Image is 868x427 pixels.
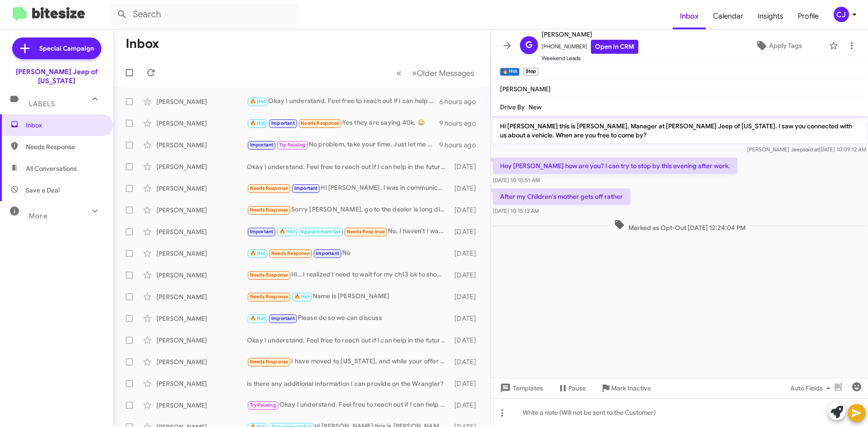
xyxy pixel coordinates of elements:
[450,379,483,388] div: [DATE]
[498,380,543,396] span: Templates
[29,100,55,108] span: Labels
[392,64,480,82] nav: Page navigation example
[156,314,247,323] div: [PERSON_NAME]
[250,99,265,104] span: 🔥 Hot
[301,229,340,235] span: Appointment Set
[250,229,274,235] span: Important
[450,336,483,345] div: [DATE]
[247,248,450,258] div: No
[250,315,265,321] span: 🔥 Hot
[673,3,706,29] span: Inbox
[294,294,310,300] span: 🔥 Hot
[250,142,274,148] span: Important
[156,162,247,171] div: [PERSON_NAME]
[450,227,483,236] div: [DATE]
[247,140,439,150] div: No problem, take your time. Just let me know when you're ready to schedule a visit. Wishing your ...
[391,64,407,82] button: Previous
[39,44,94,53] span: Special Campaign
[542,29,638,40] span: [PERSON_NAME]
[769,38,802,54] span: Apply Tags
[271,315,295,321] span: Important
[347,229,385,235] span: Needs Response
[550,380,593,396] button: Pause
[26,121,103,130] span: Inbox
[26,142,103,151] span: Needs Response
[301,120,339,126] span: Needs Response
[247,96,439,107] div: Okay I understand. Feel free to reach out if I can help in the future!👍
[156,141,247,150] div: [PERSON_NAME]
[250,294,288,300] span: Needs Response
[247,313,450,324] div: Please do so we can discuss
[493,207,539,214] span: [DATE] 10:15:13 AM
[450,292,483,301] div: [DATE]
[439,141,483,150] div: 9 hours ago
[611,380,651,396] span: Mark Inactive
[26,164,77,173] span: All Conversations
[493,188,630,205] p: After my Children's mother gets off rather
[250,359,288,365] span: Needs Response
[500,85,551,93] span: [PERSON_NAME]
[250,272,288,278] span: Needs Response
[790,380,834,396] span: Auto Fields
[156,206,247,215] div: [PERSON_NAME]
[450,184,483,193] div: [DATE]
[156,379,247,388] div: [PERSON_NAME]
[439,97,483,106] div: 6 hours ago
[791,3,826,29] span: Profile
[29,212,47,220] span: More
[247,226,450,237] div: No, I haven't I was denied the first time..
[493,118,866,143] p: Hi [PERSON_NAME] this is [PERSON_NAME], Manager at [PERSON_NAME] Jeep of [US_STATE]. I saw you co...
[126,37,159,51] h1: Inbox
[279,229,295,235] span: 🔥 Hot
[247,162,450,171] div: Okay I understand. Feel free to reach out if I can help in the future!👍
[247,118,439,128] div: Yes they are saying 40k. 😂
[406,64,480,82] button: Next
[610,219,749,232] span: Marked as Opt-Out [DATE] 12:24:04 PM
[450,314,483,323] div: [DATE]
[750,3,791,29] a: Insights
[250,207,288,213] span: Needs Response
[450,249,483,258] div: [DATE]
[396,67,401,79] span: «
[450,271,483,280] div: [DATE]
[156,97,247,106] div: [PERSON_NAME]
[247,336,450,345] div: Okay I understand. Feel free to reach out if I can help in the future!👍
[156,357,247,366] div: [PERSON_NAME]
[156,119,247,128] div: [PERSON_NAME]
[156,292,247,301] div: [PERSON_NAME]
[491,380,550,396] button: Templates
[294,185,318,191] span: Important
[156,184,247,193] div: [PERSON_NAME]
[109,4,299,25] input: Search
[271,250,310,256] span: Needs Response
[528,103,542,111] span: New
[450,357,483,366] div: [DATE]
[417,68,474,78] span: Older Messages
[247,400,450,410] div: Okay I understand. Feel free to reach out if I can help in the future!👍
[593,380,658,396] button: Mark Inactive
[247,183,450,193] div: Hi [PERSON_NAME]. I was in communication with [PERSON_NAME] to let her know that I decided to pur...
[156,336,247,345] div: [PERSON_NAME]
[271,120,295,126] span: Important
[523,68,538,76] small: Stop
[591,40,638,54] a: Open in CRM
[250,185,288,191] span: Needs Response
[439,119,483,128] div: 9 hours ago
[783,380,841,396] button: Auto Fields
[542,54,638,63] span: Weekend Leads
[12,38,101,59] a: Special Campaign
[747,146,866,153] span: [PERSON_NAME] Jeep [DATE] 10:09:12 AM
[450,206,483,215] div: [DATE]
[250,402,276,408] span: Try Pausing
[279,142,306,148] span: Try Pausing
[156,227,247,236] div: [PERSON_NAME]
[450,401,483,410] div: [DATE]
[247,357,450,367] div: I have moved to [US_STATE], and while your offer is tempting, a 20 hour round-trip drive is a lit...
[156,271,247,280] div: [PERSON_NAME]
[412,67,417,79] span: »
[250,120,265,126] span: 🔥 Hot
[834,7,849,22] div: CJ
[542,40,638,54] span: [PHONE_NUMBER]
[525,38,533,52] span: G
